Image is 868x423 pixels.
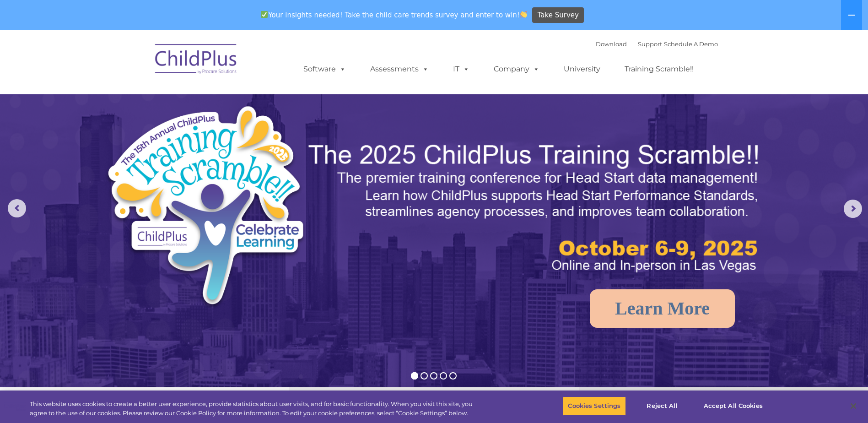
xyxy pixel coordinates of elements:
img: ✅ [261,11,268,18]
a: Software [294,60,355,78]
a: Take Survey [532,7,584,23]
a: Assessments [361,60,438,78]
span: Phone number [127,98,166,105]
a: University [555,60,609,78]
button: Accept All Cookies [699,396,768,416]
a: Company [485,60,549,78]
a: IT [444,60,479,78]
span: Last name [127,60,155,67]
a: Learn More [590,289,735,328]
img: 👏 [520,11,527,18]
a: Support [638,40,662,48]
button: Close [843,396,863,416]
span: Your insights needed! Take the child care trends survey and enter to win! [257,6,531,24]
span: Take Survey [538,7,579,23]
button: Reject All [634,396,691,416]
a: Schedule A Demo [664,40,718,48]
div: This website uses cookies to create a better user experience, provide statistics about user visit... [30,400,477,418]
a: Download [596,40,627,48]
a: Training Scramble!! [615,60,703,78]
button: Cookies Settings [563,396,625,416]
font: | [596,40,718,48]
img: ChildPlus by Procare Solutions [151,38,242,83]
